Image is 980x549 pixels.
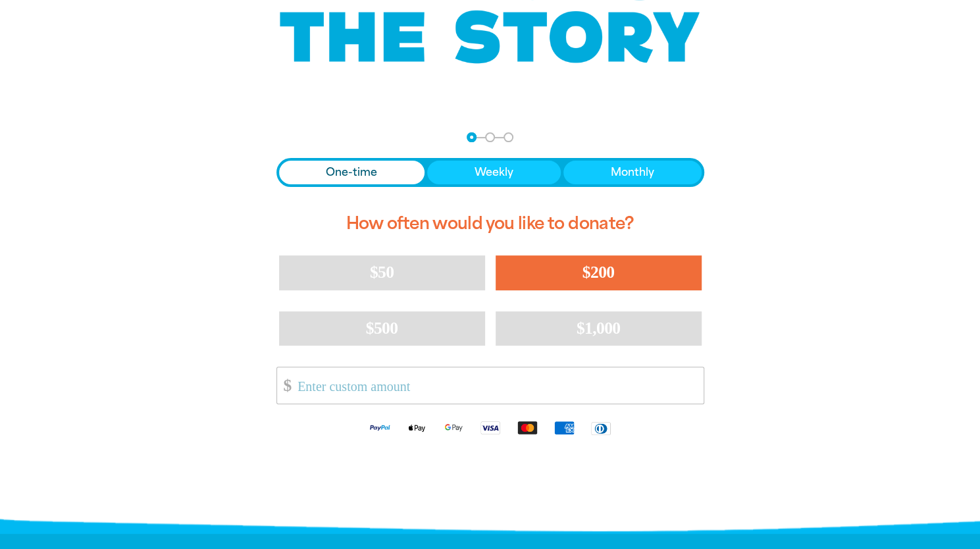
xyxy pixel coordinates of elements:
[288,367,703,404] input: Enter custom amount
[577,319,621,338] span: $1,000
[366,319,398,338] span: $500
[503,132,513,142] button: Navigate to step 3 of 3 to enter your payment details
[277,371,292,400] span: $
[582,263,615,282] span: $200
[467,132,477,142] button: Navigate to step 1 of 3 to enter your donation amount
[427,161,561,184] button: Weekly
[279,311,485,346] button: $500
[279,161,425,184] button: One-time
[276,158,704,187] div: Donation frequency
[276,409,704,446] div: Available payment methods
[509,420,546,435] img: Mastercard logo
[563,161,702,184] button: Monthly
[496,255,702,290] button: $200
[276,203,704,245] h2: How often would you like to donate?
[546,420,582,435] img: American Express logo
[361,420,398,435] img: Paypal logo
[475,165,513,180] span: Weekly
[435,420,472,435] img: Google Pay logo
[582,421,619,436] img: Diners Club logo
[398,420,435,435] img: Apple Pay logo
[370,263,394,282] span: $50
[611,165,654,180] span: Monthly
[279,255,485,290] button: $50
[485,132,495,142] button: Navigate to step 2 of 3 to enter your details
[326,165,377,180] span: One-time
[472,420,509,435] img: Visa logo
[496,311,702,346] button: $1,000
